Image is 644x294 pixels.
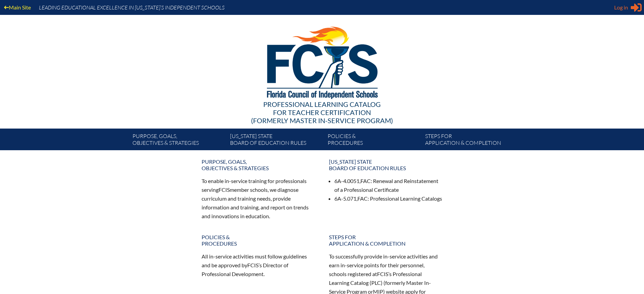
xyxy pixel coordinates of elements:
[130,131,227,150] a: Purpose, goals,objectives & strategies
[360,178,371,184] span: FAC
[1,3,34,12] a: Main Site
[273,108,371,116] span: for Teacher Certification
[631,2,642,13] svg: Sign in or register
[325,156,447,174] a: [US_STATE] StateBoard of Education rules
[334,194,443,203] li: 6A-5.071, : Professional Learning Catalogs
[252,15,392,107] img: FCISlogo221.eps
[127,100,517,125] div: Professional Learning Catalog (formerly Master In-service Program)
[198,156,319,174] a: Purpose, goals,objectives & strategies
[614,3,628,12] span: Log in
[325,131,422,150] a: Policies &Procedures
[198,231,319,249] a: Policies &Procedures
[325,231,447,249] a: Steps forapplication & completion
[227,131,325,150] a: [US_STATE] StateBoard of Education rules
[422,131,520,150] a: Steps forapplication & completion
[377,271,388,277] span: FCIS
[202,177,315,220] p: To enable in-service training for professionals serving member schools, we diagnose curriculum an...
[247,262,258,268] span: FCIS
[202,252,315,278] p: All in-service activities must follow guidelines and be approved by ’s Director of Professional D...
[334,177,443,194] li: 6A-4.0051, : Renewal and Reinstatement of a Professional Certificate
[219,186,230,193] span: FCIS
[357,195,368,202] span: FAC
[371,279,381,286] span: PLC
